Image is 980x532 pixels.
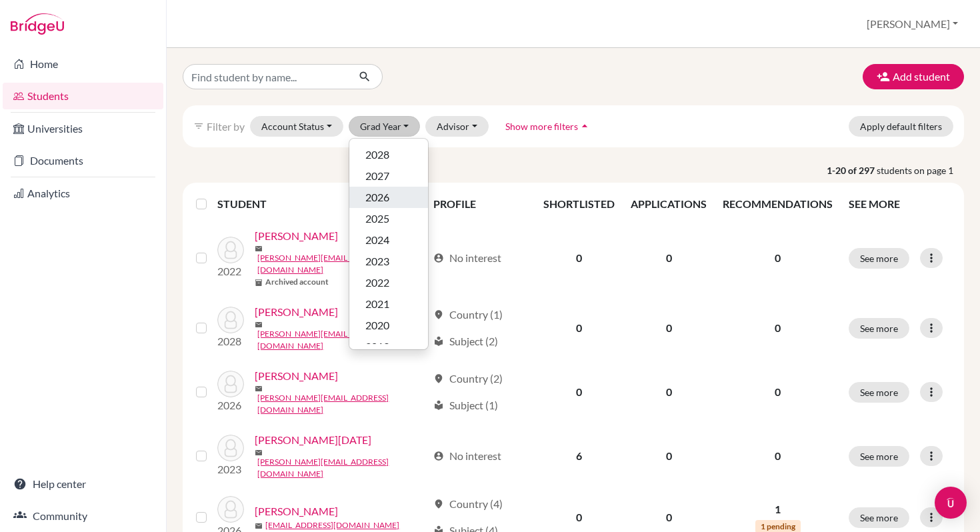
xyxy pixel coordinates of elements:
[255,245,263,253] span: mail
[257,392,427,416] a: [PERSON_NAME][EMAIL_ADDRESS][DOMAIN_NAME]
[433,250,501,266] div: No interest
[3,83,163,109] a: Students
[349,272,428,293] button: 2022
[3,115,163,142] a: Universities
[255,279,263,287] span: inventory_2
[433,397,498,413] div: Subject (1)
[349,293,428,315] button: 2021
[217,307,244,333] img: Albaladejo, Alejandro
[425,116,489,137] button: Advisor
[849,318,909,339] button: See more
[433,373,444,384] span: location_on
[255,304,338,320] a: [PERSON_NAME]
[863,64,964,89] button: Add student
[715,188,841,220] th: RECOMMENDATIONS
[849,446,909,467] button: See more
[433,400,444,411] span: local_library
[723,501,833,517] p: 1
[535,296,623,360] td: 0
[265,519,399,531] a: [EMAIL_ADDRESS][DOMAIN_NAME]
[217,333,244,349] p: 2028
[623,424,715,488] td: 0
[207,120,245,133] span: Filter by
[433,253,444,263] span: account_circle
[623,188,715,220] th: APPLICATIONS
[217,397,244,413] p: 2026
[494,116,603,137] button: Show more filtersarrow_drop_up
[433,336,444,347] span: local_library
[578,119,591,133] i: arrow_drop_up
[841,188,959,220] th: SEE MORE
[217,435,244,461] img: Albaladejo, Lucia
[349,116,421,137] button: Grad Year
[193,121,204,131] i: filter_list
[535,220,623,296] td: 0
[349,144,428,165] button: 2028
[365,339,389,355] span: 2019
[349,315,428,336] button: 2020
[349,208,428,229] button: 2025
[861,11,964,37] button: [PERSON_NAME]
[255,228,338,244] a: [PERSON_NAME]
[3,180,163,207] a: Analytics
[365,275,389,291] span: 2022
[365,253,389,269] span: 2023
[433,309,444,320] span: location_on
[257,328,427,352] a: [PERSON_NAME][EMAIL_ADDRESS][DOMAIN_NAME]
[723,448,833,464] p: 0
[723,250,833,266] p: 0
[255,321,263,329] span: mail
[183,64,348,89] input: Find student by name...
[849,116,953,137] button: Apply default filters
[257,456,427,480] a: [PERSON_NAME][EMAIL_ADDRESS][DOMAIN_NAME]
[827,163,877,177] strong: 1-20 of 297
[723,384,833,400] p: 0
[265,276,329,288] b: Archived account
[11,13,64,35] img: Bridge-U
[217,188,425,220] th: STUDENT
[349,138,429,350] div: Grad Year
[365,296,389,312] span: 2021
[433,307,503,323] div: Country (1)
[255,368,338,384] a: [PERSON_NAME]
[723,320,833,336] p: 0
[535,188,623,220] th: SHORTLISTED
[623,220,715,296] td: 0
[217,237,244,263] img: Ageno, Rafael
[217,371,244,397] img: Albaladejo, Emma
[849,507,909,528] button: See more
[877,163,964,177] span: students on page 1
[217,263,244,279] p: 2022
[365,232,389,248] span: 2024
[365,147,389,163] span: 2028
[365,211,389,227] span: 2025
[505,121,578,132] span: Show more filters
[349,336,428,357] button: 2019
[365,317,389,333] span: 2020
[3,471,163,497] a: Help center
[3,147,163,174] a: Documents
[535,360,623,424] td: 0
[255,385,263,393] span: mail
[255,432,371,448] a: [PERSON_NAME][DATE]
[349,229,428,251] button: 2024
[433,448,501,464] div: No interest
[433,451,444,461] span: account_circle
[623,296,715,360] td: 0
[217,461,244,477] p: 2023
[365,189,389,205] span: 2026
[3,51,163,77] a: Home
[433,371,503,387] div: Country (2)
[849,248,909,269] button: See more
[255,449,263,457] span: mail
[433,496,503,512] div: Country (4)
[433,499,444,509] span: location_on
[3,503,163,529] a: Community
[365,168,389,184] span: 2027
[433,333,498,349] div: Subject (2)
[349,165,428,187] button: 2027
[935,487,967,519] div: Open Intercom Messenger
[255,503,338,519] a: [PERSON_NAME]
[250,116,343,137] button: Account Status
[623,360,715,424] td: 0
